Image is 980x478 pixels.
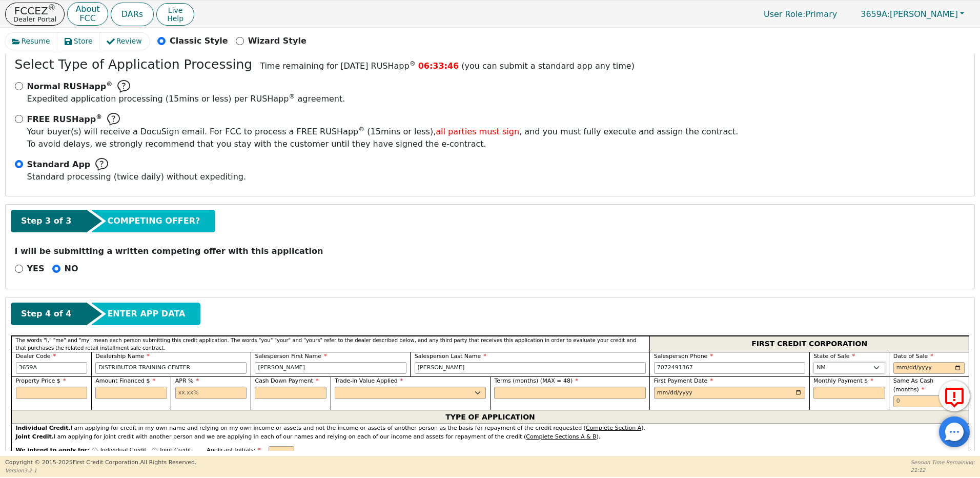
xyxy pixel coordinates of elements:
[95,353,150,360] span: Dealership Name
[5,459,196,467] p: Copyright © 2015- 2025 First Credit Corporation.
[27,82,113,91] span: Normal RUSHapp
[861,9,890,19] span: 3659A:
[418,61,459,71] span: 06:33:46
[5,33,58,50] button: Resume
[494,377,573,384] span: Terms (months) (MAX = 48)
[140,459,196,466] span: All Rights Reserved.
[21,308,71,320] span: Step 4 of 4
[75,14,99,23] p: FCC
[751,337,867,351] span: FIRST CREDIT CORPORATION
[16,433,965,442] div: I am applying for joint credit with another person and we are applying in each of our names and r...
[27,126,739,150] span: To avoid delays, we strongly recommend that you stay with the customer until they have signed the...
[96,113,102,121] sup: ®
[358,126,364,133] sup: ®
[255,377,318,384] span: Cash Down Payment
[106,81,112,88] sup: ®
[27,172,247,182] span: Standard processing (twice daily) without expediting.
[16,425,71,431] strong: Individual Credit.
[15,245,966,257] p: I will be submitting a written competing offer with this application
[95,377,155,384] span: Amount Financed $
[74,36,93,47] span: Store
[167,6,183,14] span: Live
[939,381,970,411] button: Report Error to FCC
[289,93,295,100] sup: ®
[5,467,196,474] p: Version 3.2.1
[107,113,120,126] img: Help Bubble
[175,387,247,399] input: xx.xx%
[27,94,345,104] span: Expedited application processing ( 15 mins or less) per RUSHapp agreement.
[156,3,194,26] button: LiveHelp
[335,377,403,384] span: Trade-in Value Applied
[5,3,65,26] button: FCCEZ®Dealer Portal
[48,3,56,12] sup: ®
[911,466,975,474] p: 21:12
[16,353,56,360] span: Dealer Code
[95,158,108,171] img: Help Bubble
[16,377,66,384] span: Property Price $
[15,57,253,72] h3: Select Type of Application Processing
[893,362,965,374] input: YYYY-MM-DD
[27,127,739,136] span: Your buyer(s) will receive a DocuSign email. For FCC to process a FREE RUSHapp ( 15 mins or less)...
[65,263,78,275] p: NO
[22,36,50,47] span: Resume
[175,377,199,384] span: APR %
[116,36,142,47] span: Review
[654,387,805,399] input: YYYY-MM-DD
[586,425,641,431] u: Complete Section A
[16,424,965,433] div: I am applying for credit in my own name and relying on my own income or assets and not the income...
[436,127,519,136] span: all parties must sign
[160,446,191,455] p: Joint Credit
[255,353,326,360] span: Salesperson First Name
[57,33,100,50] button: Store
[67,2,108,26] button: AboutFCC
[893,377,934,393] span: Same As Cash (months)
[16,433,54,440] strong: Joint Credit.
[893,353,933,360] span: Date of Sale
[410,60,416,67] sup: ®
[753,4,847,24] p: Primary
[107,308,185,320] span: ENTER APP DATA
[75,5,99,13] p: About
[445,410,535,424] span: TYPE OF APPLICATION
[27,263,45,275] p: YES
[16,446,90,463] span: We intend to apply for:
[861,9,958,19] span: [PERSON_NAME]
[654,353,713,360] span: Salesperson Phone
[813,353,855,360] span: State of Sale
[170,35,228,47] p: Classic Style
[100,33,150,50] button: Review
[850,6,975,22] button: 3659A:[PERSON_NAME]
[111,3,154,26] button: DARs
[753,4,847,24] a: User Role:Primary
[654,362,805,374] input: 303-867-5309 x104
[654,377,713,384] span: First Payment Date
[893,395,965,408] input: 0
[107,215,200,227] span: COMPETING OFFER?
[764,9,805,19] span: User Role :
[27,158,91,171] span: Standard App
[100,446,147,455] p: Individual Credit
[27,114,103,124] span: FREE RUSHapp
[167,14,183,23] span: Help
[260,61,416,71] span: Time remaining for [DATE] RUSHapp
[117,80,130,93] img: Help Bubble
[13,16,56,23] p: Dealer Portal
[911,459,975,466] p: Session Time Remaining:
[11,336,649,352] div: The words "I," "me" and "my" mean each person submitting this credit application. The words "you"...
[207,447,261,453] span: Applicant Initials:
[13,6,56,16] p: FCCEZ
[415,353,486,360] span: Salesperson Last Name
[21,215,71,227] span: Step 3 of 3
[248,35,307,47] p: Wizard Style
[461,61,635,71] span: (you can submit a standard app any time)
[813,377,873,384] span: Monthly Payment $
[526,433,596,440] u: Complete Sections A & B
